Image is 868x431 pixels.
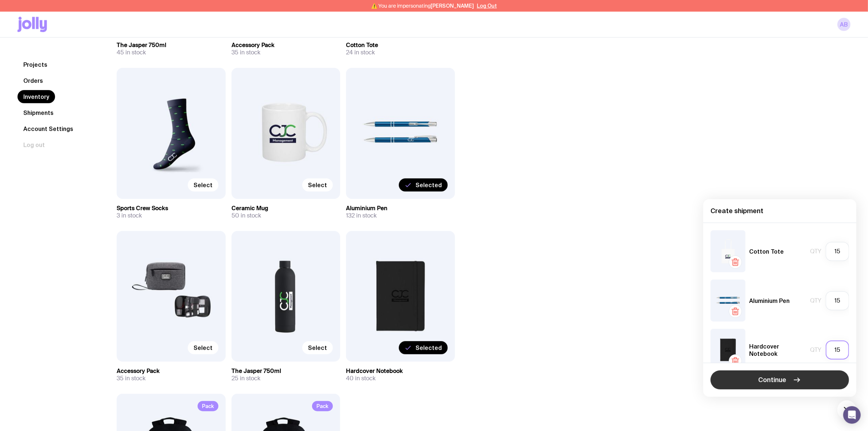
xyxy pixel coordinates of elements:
span: Selected [416,181,442,189]
h4: Create shipment [711,207,849,215]
a: AB [837,18,851,31]
span: 132 in stock [346,212,377,219]
h3: Accessory Pack [231,42,340,49]
span: ⚠️ You are impersonating [371,3,474,9]
span: [PERSON_NAME] [431,3,474,9]
span: Continue [759,376,787,384]
h5: Hardcover Notebook [749,343,806,357]
span: 3 in stock [117,212,142,219]
span: Select [194,344,213,351]
span: 25 in stock [231,375,260,382]
span: Select [194,181,213,189]
span: Selected [416,344,442,351]
h5: Aluminium Pen [749,297,790,304]
a: Account Settings [17,122,79,135]
h3: Sports Crew Socks [117,205,226,212]
span: Select [308,344,327,351]
h3: Cotton Tote [346,42,455,49]
span: 40 in stock [346,375,375,382]
a: Shipments [17,106,59,119]
span: 35 in stock [231,49,260,56]
h3: Aluminium Pen [346,205,455,212]
a: Inventory [17,90,55,103]
h3: Ceramic Mug [231,205,340,212]
span: Pack [312,401,333,411]
h3: The Jasper 750ml [231,367,340,375]
h3: The Jasper 750ml [117,42,226,49]
h5: Cotton Tote [749,248,784,255]
button: Continue [711,370,849,389]
span: 50 in stock [231,212,261,219]
span: Qty [810,346,821,354]
span: Qty [810,297,821,304]
h3: Hardcover Notebook [346,367,455,375]
span: Select [308,181,327,189]
a: Projects [17,58,53,71]
button: Log Out [477,3,497,9]
span: 24 in stock [346,49,375,56]
button: Log out [17,138,51,151]
span: Qty [810,248,821,255]
span: Pack [198,401,218,411]
span: 45 in stock [117,49,146,56]
h3: Accessory Pack [117,367,226,375]
div: Open Intercom Messenger [843,406,861,424]
a: Orders [17,74,49,87]
span: 35 in stock [117,375,145,382]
